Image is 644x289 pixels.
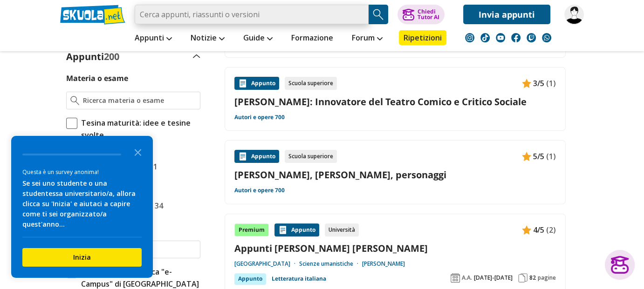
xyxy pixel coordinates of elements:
span: [DATE]-[DATE] [474,274,513,282]
span: (2) [546,224,556,236]
img: Appunti contenuto [522,225,531,235]
a: [PERSON_NAME] [362,260,405,268]
span: A.A. [462,274,472,282]
span: Tesina maturità: idee e tesine svolte [77,117,200,141]
input: Ricerca materia o esame [83,96,196,105]
div: Premium [234,223,269,236]
div: Scuola superiore [285,77,337,90]
img: Appunti contenuto [238,152,247,161]
img: Appunti contenuto [278,225,288,235]
span: pagine [538,274,556,282]
a: Guide [241,30,275,47]
a: Formazione [289,30,336,47]
a: Appunti [132,30,174,47]
span: 200 [104,50,119,63]
span: 34 [151,200,163,212]
label: Materia o esame [66,73,128,83]
img: youtube [496,33,505,42]
img: Appunti contenuto [238,79,247,88]
div: Appunto [234,77,279,90]
span: 4/5 [533,224,544,236]
a: Ripetizioni [399,30,446,45]
img: Anno accademico [451,273,460,282]
div: Scuola superiore [285,150,337,163]
img: instagram [465,33,474,42]
div: Survey [11,136,153,278]
span: 82 [529,274,536,282]
img: facebook [511,33,521,42]
div: Questa è un survey anonima! [22,168,142,176]
span: (1) [546,77,556,89]
img: katia.alberganti [564,5,584,24]
input: Cerca appunti, riassunti o versioni [135,5,369,24]
span: 3/5 [533,77,544,89]
a: Scienze umanistiche [299,260,362,268]
a: [GEOGRAPHIC_DATA] [234,260,299,268]
img: Appunti contenuto [522,152,531,161]
label: Appunti [66,50,119,63]
span: 5/5 [533,150,544,162]
img: Pagine [518,273,528,282]
a: [PERSON_NAME], [PERSON_NAME], personaggi [234,168,556,181]
img: Appunti contenuto [522,79,531,88]
a: Letteratura italiana [272,273,326,284]
button: Close the survey [129,142,147,161]
a: Forum [349,30,385,47]
a: Notizie [188,30,227,47]
img: twitch [527,33,536,42]
a: Invia appunti [463,5,550,24]
a: Appunti [PERSON_NAME] [PERSON_NAME] [234,242,556,255]
div: Chiedi Tutor AI [418,9,439,20]
div: Appunto [234,150,279,163]
button: Search Button [369,5,388,24]
div: Appunto [234,273,266,284]
a: [PERSON_NAME]: Innovatore del Teatro Comico e Critico Sociale [234,95,556,108]
img: WhatsApp [542,33,551,42]
a: Autori e opere 700 [234,114,285,121]
a: Autori e opere 700 [234,187,285,194]
div: Università [325,223,359,236]
img: tiktok [480,33,490,42]
button: ChiediTutor AI [397,5,445,24]
span: (1) [546,150,556,162]
img: Ricerca materia o esame [70,96,79,105]
div: Se sei uno studente o una studentessa universitario/a, allora clicca su 'Inizia' e aiutaci a capi... [22,178,142,229]
img: Apri e chiudi sezione [193,54,200,58]
img: Cerca appunti, riassunti o versioni [371,7,385,21]
button: Inizia [22,248,142,267]
div: Appunto [274,223,319,236]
